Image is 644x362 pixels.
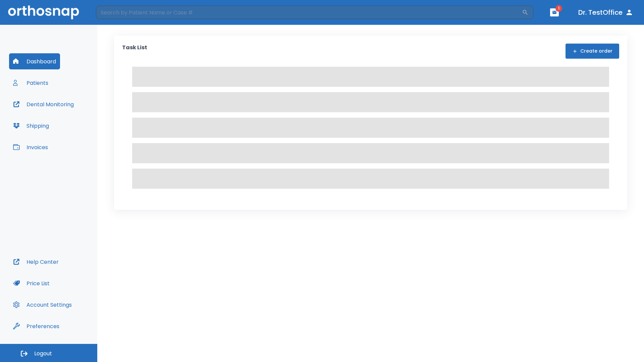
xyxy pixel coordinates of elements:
button: Create order [566,44,619,59]
input: Search by Patient Name or Case # [96,6,522,19]
button: Help Center [9,254,63,270]
span: Logout [34,350,52,357]
button: Dental Monitoring [9,96,78,112]
button: Dr. TestOffice [576,6,636,18]
img: Orthosnap [8,5,79,19]
p: Task List [122,44,147,59]
button: Price List [9,275,54,291]
span: 1 [555,5,562,12]
button: Patients [9,75,52,91]
button: Preferences [9,318,63,334]
button: Invoices [9,139,52,155]
button: Shipping [9,118,53,134]
button: Account Settings [9,297,76,313]
button: Dashboard [9,53,60,69]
